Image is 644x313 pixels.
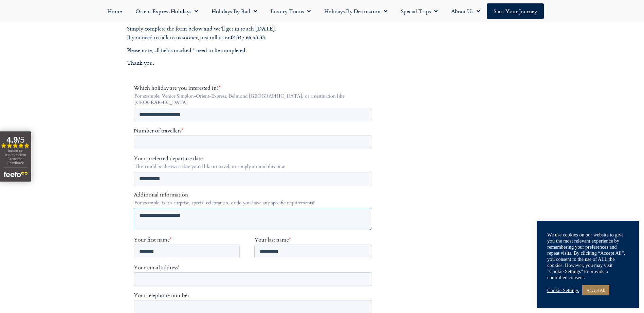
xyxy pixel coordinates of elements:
[100,3,129,19] a: Home
[264,3,317,19] a: Luxury Trains
[487,3,544,19] a: Start your Journey
[547,287,579,293] a: Cookie Settings
[205,3,264,19] a: Holidays by Rail
[127,59,382,67] p: Thank you.
[547,232,629,280] div: We use cookies on our website to give you the most relevant experience by remembering your prefer...
[127,46,382,55] p: Please note, all fields marked * need to be completed.
[231,33,265,41] strong: 01347 66 53 33
[127,24,382,42] p: Simply complete the form below and we’ll get in touch [DATE]. If you need to talk to us sooner, j...
[394,3,444,19] a: Special Trips
[444,3,487,19] a: About Us
[3,3,641,19] nav: Menu
[129,3,205,19] a: Orient Express Holidays
[317,3,394,19] a: Holidays by Destination
[582,285,609,295] a: Accept All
